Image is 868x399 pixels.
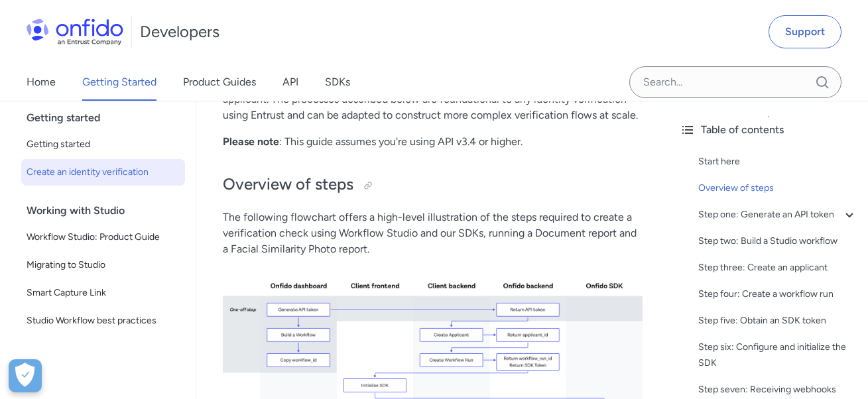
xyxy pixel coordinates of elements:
span: Migrating to Studio [27,257,180,273]
div: Working with Studio [27,198,190,224]
button: Open Preferences [9,359,42,392]
a: API [282,64,298,101]
a: Product Guides [183,64,256,101]
div: Table of contents [680,122,857,138]
a: SDKs [325,64,350,101]
span: Smart Capture Link [27,285,180,301]
img: Onfido Logo [27,19,123,45]
a: Getting Started [82,64,156,101]
a: Support [769,15,841,48]
a: Create an identity verification [21,159,185,186]
h2: Overview of steps [223,174,643,196]
a: Migrating to Studio [21,252,185,278]
a: Workflow Studio: Product Guide [21,224,185,251]
a: Smart Capture Link [21,280,185,306]
strong: Please note [223,135,279,148]
a: Step two: Build a Studio workflow [698,233,857,249]
a: Step seven: Receiving webhooks [698,382,857,398]
a: Step one: Generate an API token [698,207,857,223]
div: Cookie Preferences [9,359,42,392]
a: Start here [698,154,857,170]
a: Getting started [21,131,185,158]
input: Onfido search input field [629,66,841,98]
span: Create an identity verification [27,164,180,180]
span: Studio Workflow best practices [27,313,180,329]
a: Home [27,64,56,101]
a: Step three: Create an applicant [698,260,857,276]
a: Step four: Create a workflow run [698,286,857,302]
p: : This guide assumes you're using API v3.4 or higher. [223,134,643,150]
a: Step five: Obtain an SDK token [698,313,857,329]
p: The following flowchart offers a high-level illustration of the steps required to create a verifi... [223,209,643,257]
a: Studio Workflow best practices [21,308,185,334]
a: Overview of steps [698,180,857,196]
span: Getting started [27,137,180,152]
span: Workflow Studio: Product Guide [27,229,180,245]
div: Getting started [27,105,190,131]
a: Step six: Configure and initialize the SDK [698,339,857,371]
h1: Developers [140,21,219,42]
